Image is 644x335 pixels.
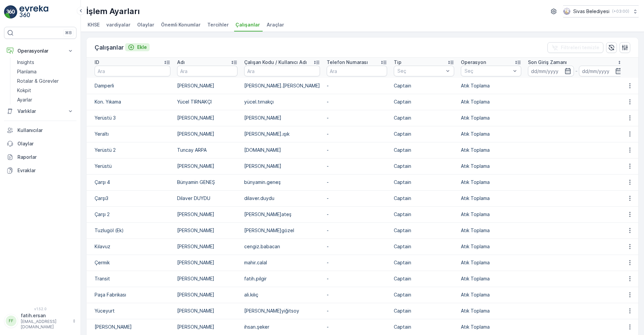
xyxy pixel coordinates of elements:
td: - [323,303,390,319]
p: Paşa Fabrikası [95,291,170,298]
p: Çarşı 4 [95,179,170,186]
p: dilaver.duydu [244,195,320,202]
p: [PERSON_NAME] [177,227,237,234]
td: - [323,206,390,222]
p: [PERSON_NAME] [177,275,237,282]
button: Ekle [125,43,150,51]
p: Sivas Belediyesi [573,8,609,15]
p: Yerüstü 2 [95,147,170,153]
span: Tercihler [207,21,229,28]
p: Captain [394,147,454,153]
p: Atık Toplama [461,163,490,170]
p: Atık Toplama [461,308,490,314]
p: [PERSON_NAME] [177,324,237,330]
p: Captain [394,324,454,330]
p: Son Giriş Zamanı [528,59,567,66]
p: Atık Toplama [461,115,490,121]
a: Rotalar & Görevler [14,76,76,86]
p: Atık Toplama [461,243,490,250]
a: Evraklar [4,164,76,177]
button: Operasyonlar [4,44,76,58]
td: - [323,239,390,255]
a: Insights [14,58,76,67]
p: Yücel TIRNAKÇI [177,98,237,105]
p: [PERSON_NAME] [177,115,237,121]
p: Ayarlar [17,96,32,103]
p: Captain [394,195,454,202]
td: - [323,126,390,142]
p: [PERSON_NAME] [177,211,237,218]
p: Insights [17,59,34,66]
p: Transit [95,275,170,282]
p: Captain [394,163,454,170]
a: Kokpit [14,86,76,95]
input: dd/mm/yyyy [528,66,574,76]
p: [PERSON_NAME].[PERSON_NAME] [244,82,320,89]
div: FF [6,316,16,326]
span: vardiyalar [106,21,130,28]
p: Kon. Yıkama [95,98,170,105]
td: - [323,78,390,94]
p: Yerüstü [95,163,170,170]
p: [PERSON_NAME] [244,115,320,121]
p: Rotalar & Görevler [17,78,59,84]
p: [PERSON_NAME] [177,243,237,250]
p: Çarşı 2 [95,211,170,218]
p: Atık Toplama [461,131,490,137]
td: - [323,287,390,303]
p: [DOMAIN_NAME] [244,147,320,153]
td: - [323,190,390,206]
p: Captain [394,131,454,137]
p: ID [95,59,99,66]
input: Ara [244,66,320,76]
p: [PERSON_NAME].ışık [244,131,320,137]
p: Tuncay ARPA [177,147,237,153]
p: Captain [394,308,454,314]
p: Atık Toplama [461,291,490,298]
a: Planlama [14,67,76,76]
p: [PERSON_NAME]yiğitsoy [244,308,320,314]
span: v 1.52.0 [4,307,76,311]
span: Olaylar [137,21,154,28]
p: Tip [394,59,401,66]
p: ali.kılıç [244,291,320,298]
p: Captain [394,275,454,282]
td: - [323,94,390,110]
td: - [323,174,390,190]
p: Filtreleri temizle [561,44,599,51]
p: Çarşı3 [95,195,170,202]
a: Kullanıcılar [4,124,76,137]
p: Kokpit [17,87,31,94]
p: [PERSON_NAME] [177,291,237,298]
p: Atık Toplama [461,275,490,282]
p: Atık Toplama [461,324,490,330]
a: Ayarlar [14,95,76,105]
p: Planlama [17,68,37,75]
p: Evraklar [17,167,74,174]
span: Araçlar [267,21,284,28]
p: Damperli [95,82,170,89]
p: bünyamin.geneş [244,179,320,186]
p: Adı [177,59,185,66]
p: ( +03:00 ) [612,9,629,14]
p: [EMAIL_ADDRESS][DOMAIN_NAME] [21,319,69,330]
p: ihsan.şeker [244,324,320,330]
td: - [323,271,390,287]
p: Yerüstü 3 [95,115,170,121]
p: [PERSON_NAME]ateş [244,211,320,218]
button: Sivas Belediyesi(+03:00) [563,5,639,17]
p: [PERSON_NAME] [244,163,320,170]
p: ⌘B [65,30,72,36]
p: Operasyonlar [17,48,63,54]
button: Filtreleri temizle [547,42,603,53]
p: cengiz.babacan [244,243,320,250]
img: logo_light-DOdMpM7g.png [19,5,48,19]
a: Olaylar [4,137,76,150]
p: Atık Toplama [461,195,490,202]
button: Varlıklar [4,105,76,118]
p: Atık Toplama [461,147,490,153]
p: Çermik [95,259,170,266]
p: [PERSON_NAME] [177,259,237,266]
p: Captain [394,291,454,298]
p: Telefon Numarası [327,59,368,66]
